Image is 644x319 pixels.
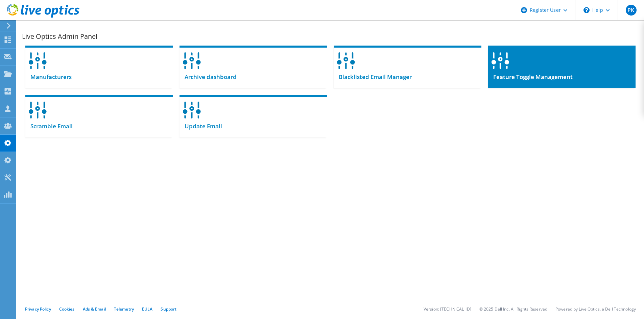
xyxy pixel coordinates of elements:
a: Telemetry [114,306,134,312]
a: Feature Toggle Management [488,46,636,88]
a: Support [161,306,176,312]
span: Archive dashboard [180,73,237,81]
li: Powered by Live Optics, a Dell Technology [555,306,636,312]
span: Blacklisted Email Manager [334,73,412,81]
svg: \n [583,7,590,13]
a: Archive dashboard [180,46,327,88]
h1: Live Optics Admin Panel [22,33,636,40]
a: Scramble Email [25,95,173,137]
span: PK [626,5,637,16]
span: Manufacturers [25,73,72,81]
a: Manufacturers [25,46,173,88]
a: Ads & Email [83,306,106,312]
span: Feature Toggle Management [488,73,573,81]
span: Scramble Email [25,123,73,130]
a: Update Email [180,95,327,137]
a: Privacy Policy [25,306,51,312]
a: Blacklisted Email Manager [334,46,481,88]
span: Update Email [180,123,222,130]
a: EULA [142,306,152,312]
li: Version: [TECHNICAL_ID] [424,306,471,312]
a: Cookies [59,306,75,312]
li: © 2025 Dell Inc. All Rights Reserved [479,306,547,312]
